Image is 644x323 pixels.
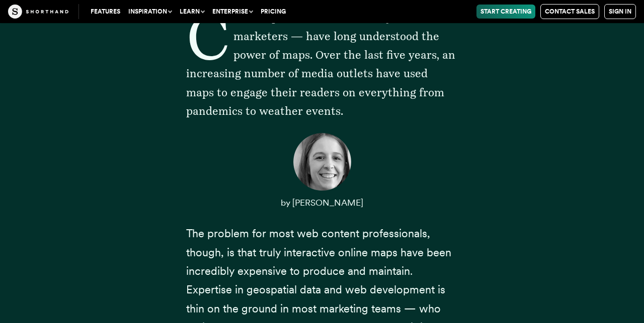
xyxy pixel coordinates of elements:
button: Enterprise [208,5,257,19]
a: Pricing [257,5,290,19]
img: The Craft [8,5,68,19]
a: Contact Sales [540,4,599,19]
button: Learn [176,5,208,19]
p: by [PERSON_NAME] [186,193,458,213]
a: Sign in [604,4,636,19]
a: Start Creating [476,5,535,19]
span: Content professionals — from journalists to marketers — have long understood the power of maps. O... [186,11,456,117]
a: Features [87,5,124,19]
button: Inspiration [124,5,176,19]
